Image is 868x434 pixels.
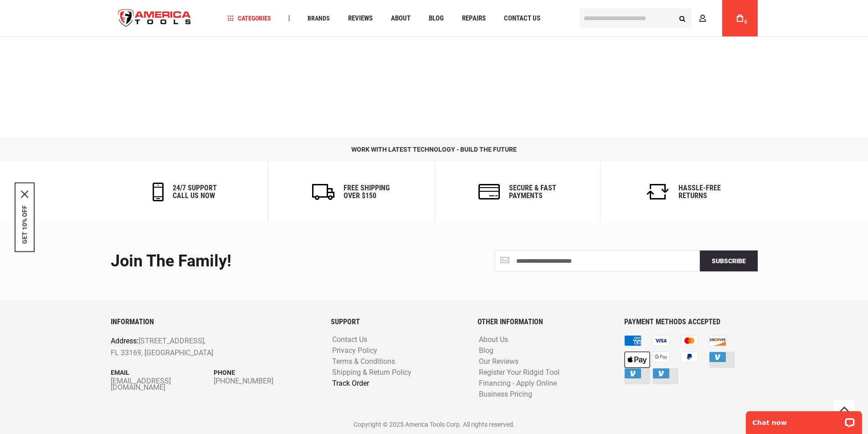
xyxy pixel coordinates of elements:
[330,368,414,377] a: Shipping & Return Policy
[477,368,562,377] a: Register Your Ridgid Tool
[21,190,28,198] button: Close
[458,12,490,25] a: Repairs
[674,10,691,27] button: Search
[425,12,448,25] a: Blog
[330,336,370,344] a: Contact Us
[330,357,397,366] a: Terms & Conditions
[111,368,214,378] p: Email
[509,184,556,200] h6: secure & fast payments
[504,15,540,22] span: Contact Us
[111,1,199,36] a: store logo
[429,15,444,22] span: Blog
[477,357,521,366] a: Our Reviews
[348,15,373,22] span: Reviews
[331,318,464,326] h6: SUPPORT
[21,190,28,198] svg: close icon
[111,378,214,391] a: [EMAIL_ADDRESS][DOMAIN_NAME]
[111,337,139,345] span: Address:
[303,12,334,25] a: Brands
[344,12,377,25] a: Reviews
[111,419,758,429] p: Copyright © 2025 America Tools Corp. All rights reserved.
[500,12,544,25] a: Contact Us
[21,205,28,244] button: GET 10% OFF
[478,318,611,326] h6: OTHER INFORMATION
[740,405,868,434] iframe: LiveChat chat widget
[477,390,534,399] a: Business Pricing
[111,1,199,36] img: America Tools
[477,379,559,388] a: Financing - Apply Online
[387,12,415,25] a: About
[111,335,276,358] p: [STREET_ADDRESS], FL 33169, [GEOGRAPHIC_DATA]
[712,257,746,265] span: Subscribe
[330,347,380,355] a: Privacy Policy
[745,20,747,25] span: 0
[227,15,271,21] span: Categories
[344,184,390,200] h6: Free Shipping Over $150
[477,336,510,344] a: About Us
[462,15,486,22] span: Repairs
[308,15,330,21] span: Brands
[330,379,371,388] a: Track Order
[214,378,317,384] a: [PHONE_NUMBER]
[678,184,721,200] h6: Hassle-Free Returns
[624,318,757,326] h6: PAYMENT METHODS ACCEPTED
[477,347,496,355] a: Blog
[391,15,411,22] span: About
[214,368,317,378] p: Phone
[111,318,317,326] h6: INFORMATION
[700,250,758,271] button: Subscribe
[223,12,275,25] a: Categories
[173,184,217,200] h6: 24/7 support call us now
[111,252,427,271] div: Join the Family!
